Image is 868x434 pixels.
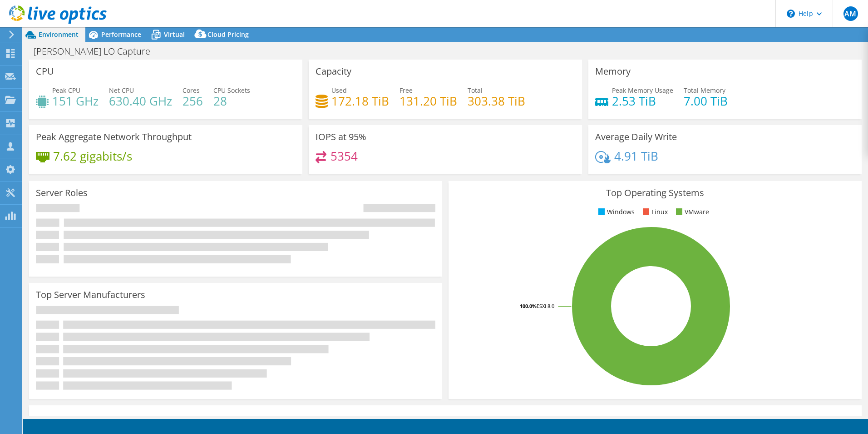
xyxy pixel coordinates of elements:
span: Peak Memory Usage [612,86,673,95]
h3: Server Roles [36,188,88,198]
span: Cloud Pricing [207,30,249,39]
h4: 256 [182,96,203,106]
span: Virtual [164,30,185,39]
li: VMware [674,207,709,217]
span: Performance [101,30,141,39]
li: Windows [596,207,635,217]
span: CPU Sockets [213,86,250,95]
h3: Memory [595,66,631,76]
h3: Average Daily Write [595,132,677,142]
span: Environment [39,30,79,39]
h4: 7.00 TiB [684,96,728,106]
h4: 4.91 TiB [614,151,658,161]
span: Total [468,86,483,95]
h3: Capacity [316,66,351,76]
span: AM [843,6,858,21]
span: Cores [182,86,200,95]
h4: 630.40 GHz [109,96,172,106]
h4: 7.62 gigabits/s [53,151,132,161]
li: Linux [641,207,668,217]
h4: 2.53 TiB [612,96,673,106]
h3: CPU [36,66,54,76]
h4: 5354 [330,151,358,161]
span: Peak CPU [52,86,80,95]
h3: Top Operating Systems [455,188,855,198]
h3: Peak Aggregate Network Throughput [36,132,192,142]
h3: IOPS at 95% [316,132,366,142]
h1: [PERSON_NAME] LO Capture [30,46,164,56]
span: Used [331,86,347,95]
tspan: ESXi 8.0 [537,303,554,309]
h3: Top Server Manufacturers [36,290,145,300]
h4: 151 GHz [52,96,99,106]
svg: \n [787,10,795,18]
span: Total Memory [684,86,725,95]
span: Free [399,86,413,95]
h4: 131.20 TiB [399,96,457,106]
tspan: 100.0% [520,303,537,309]
span: Net CPU [109,86,134,95]
h4: 303.38 TiB [468,96,525,106]
h4: 28 [213,96,250,106]
h4: 172.18 TiB [331,96,389,106]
